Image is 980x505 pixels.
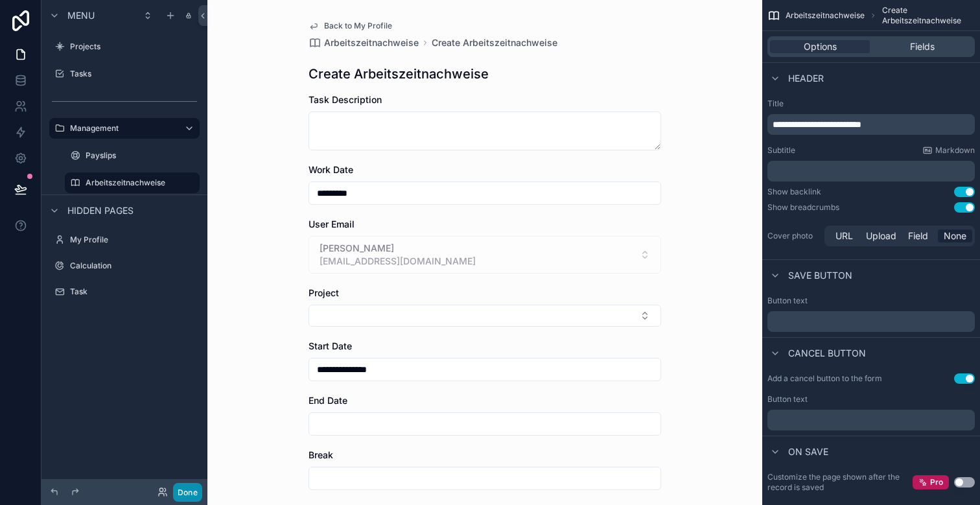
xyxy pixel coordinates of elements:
[788,445,828,458] span: On save
[930,477,943,487] span: Pro
[324,21,392,31] span: Back to My Profile
[767,311,975,332] div: scrollable content
[882,5,975,26] span: Create Arbeitszeitnachweise
[309,36,419,49] a: Arbeitszeitnachweise
[767,296,808,306] label: Button text
[804,40,837,53] span: Options
[432,36,557,49] a: Create Arbeitszeitnachweise
[67,9,95,22] span: Menu
[767,410,975,430] div: scrollable content
[767,187,821,197] div: Show backlink
[49,36,200,57] a: Projects
[309,395,347,406] span: End Date
[788,347,866,360] span: Cancel button
[767,114,975,135] div: scrollable content
[309,94,382,105] span: Task Description
[70,69,197,79] label: Tasks
[309,305,661,327] button: Select Button
[788,269,852,282] span: Save button
[309,287,339,298] span: Project
[786,10,865,21] span: Arbeitszeitnachweise
[67,204,134,217] span: Hidden pages
[944,229,966,242] span: None
[309,340,352,351] span: Start Date
[767,145,795,156] label: Subtitle
[309,449,333,460] span: Break
[935,145,975,156] span: Markdown
[65,145,200,166] a: Payslips
[309,65,489,83] h1: Create Arbeitszeitnachweise
[908,229,928,242] span: Field
[65,172,200,193] a: Arbeitszeitnachweise
[767,373,882,384] label: Add a cancel button to the form
[49,64,200,84] a: Tasks
[70,287,197,297] label: Task
[86,178,192,188] label: Arbeitszeitnachweise
[767,231,819,241] label: Cover photo
[70,261,197,271] label: Calculation
[70,235,197,245] label: My Profile
[910,40,935,53] span: Fields
[70,41,197,52] label: Projects
[767,202,839,213] div: Show breadcrumbs
[70,123,174,134] label: Management
[86,150,197,161] label: Payslips
[324,36,419,49] span: Arbeitszeitnachweise
[866,229,896,242] span: Upload
[173,483,202,502] button: Done
[49,229,200,250] a: My Profile
[767,161,975,182] div: scrollable content
[309,218,355,229] span: User Email
[767,394,808,405] label: Button text
[309,164,353,175] span: Work Date
[49,255,200,276] a: Calculation
[788,72,824,85] span: Header
[835,229,853,242] span: URL
[922,145,975,156] a: Markdown
[309,21,392,31] a: Back to My Profile
[49,118,200,139] a: Management
[767,99,975,109] label: Title
[49,281,200,302] a: Task
[767,472,913,493] label: Customize the page shown after the record is saved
